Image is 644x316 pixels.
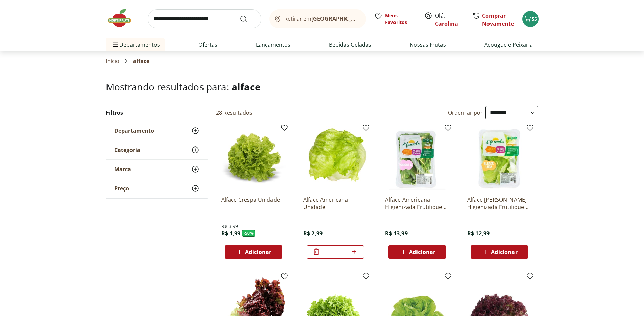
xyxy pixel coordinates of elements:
[410,41,446,49] a: Nossas Frutas
[114,127,154,134] span: Departamento
[240,15,256,23] button: Submit Search
[491,249,517,255] span: Adicionar
[409,249,435,255] span: Adicionar
[374,12,416,26] a: Meus Favoritos
[269,9,366,28] button: Retirar em[GEOGRAPHIC_DATA]/[GEOGRAPHIC_DATA]
[221,126,286,190] img: Alface Crespa Unidade
[106,58,120,64] a: Início
[532,16,537,22] span: 55
[106,121,208,140] button: Departamento
[106,8,140,28] img: Hortifruti
[106,160,208,179] button: Marca
[435,12,465,28] span: Olá,
[303,196,367,211] a: Alface Americana Unidade
[198,41,217,49] a: Ofertas
[133,58,149,64] span: alface
[385,12,416,26] span: Meus Favoritos
[245,249,271,255] span: Adicionar
[216,109,253,116] h2: 28 Resultados
[385,196,449,211] a: Alface Americana Higienizada Frutifique 160G
[106,140,208,159] button: Categoria
[114,185,129,192] span: Preço
[385,126,449,190] img: Alface Americana Higienizada Frutifique 160G
[329,41,371,49] a: Bebidas Geladas
[221,223,238,230] span: R$ 3,99
[225,245,282,259] button: Adicionar
[448,109,483,116] label: Ordernar por
[467,126,531,190] img: Alface Lisa Higienizada Frutifique 140g
[467,196,531,211] a: Alface [PERSON_NAME] Higienizada Frutifique 140g
[221,196,286,211] a: Alface Crespa Unidade
[484,41,533,49] a: Açougue e Peixaria
[256,41,290,49] a: Lançamentos
[284,16,359,22] span: Retirar em
[242,230,256,237] span: - 50 %
[114,166,131,173] span: Marca
[303,230,323,237] span: R$ 2,99
[482,12,514,27] a: Comprar Novamente
[385,230,407,237] span: R$ 13,99
[106,106,208,119] h2: Filtros
[303,126,367,190] img: Alface Americana Unidade
[435,20,458,27] a: Carolina
[114,146,140,153] span: Categoria
[221,230,241,237] span: R$ 1,99
[106,81,539,92] h1: Mostrando resultados para:
[111,37,119,53] button: Menu
[106,179,208,198] button: Preço
[467,230,490,237] span: R$ 12,99
[311,15,425,22] b: [GEOGRAPHIC_DATA]/[GEOGRAPHIC_DATA]
[111,37,160,53] span: Departamentos
[522,11,539,27] button: Carrinho
[148,9,261,28] input: search
[232,80,261,93] span: alface
[388,245,446,259] button: Adicionar
[471,245,528,259] button: Adicionar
